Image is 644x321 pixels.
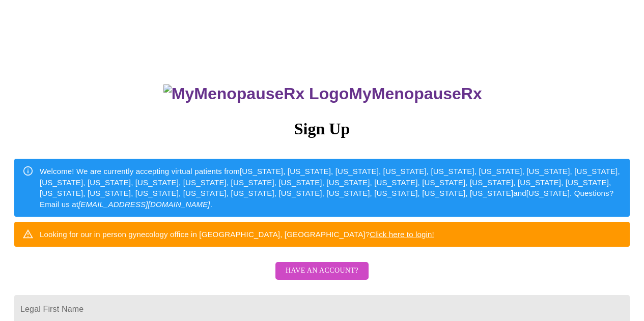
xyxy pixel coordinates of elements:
span: Have an account? [286,265,358,277]
img: MyMenopauseRx Logo [163,84,349,103]
button: Have an account? [275,262,369,280]
h3: Sign Up [14,120,630,138]
h3: MyMenopauseRx [16,84,630,103]
div: Welcome! We are currently accepting virtual patients from [US_STATE], [US_STATE], [US_STATE], [US... [40,162,622,214]
a: Click here to login! [370,230,434,239]
em: [EMAIL_ADDRESS][DOMAIN_NAME] [78,200,210,209]
a: Have an account? [273,273,371,282]
div: Looking for our in person gynecology office in [GEOGRAPHIC_DATA], [GEOGRAPHIC_DATA]? [40,225,434,244]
